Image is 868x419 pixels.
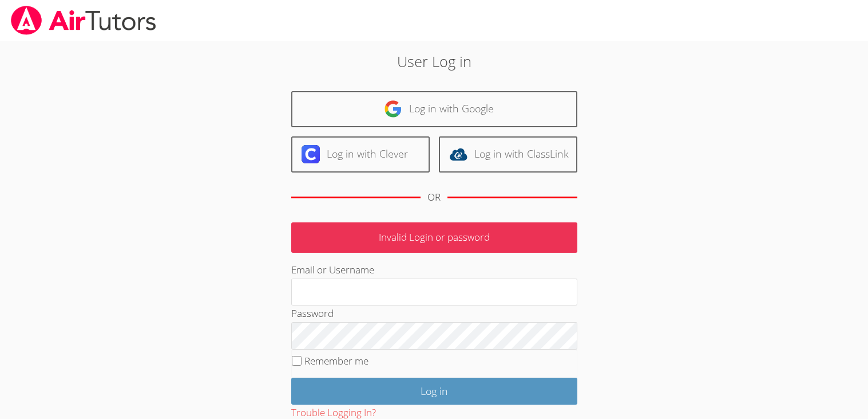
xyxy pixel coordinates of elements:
a: Log in with Google [291,91,577,127]
img: google-logo-50288ca7cdecda66e5e0955fdab243c47b7ad437acaf1139b6f446037453330a.svg [384,100,402,118]
img: clever-logo-6eab21bc6e7a338710f1a6ff85c0baf02591cd810cc4098c63d3a4b26e2feb20.svg [302,145,320,163]
a: Log in with Clever [291,136,430,173]
a: Log in with ClassLink [439,136,577,173]
input: Log in [291,378,577,405]
label: Password [291,307,334,320]
p: Invalid Login or password [291,222,577,253]
div: OR [427,189,441,206]
label: Email or Username [291,263,374,276]
img: classlink-logo-d6bb404cc1216ec64c9a2012d9dc4662098be43eaf13dc465df04b49fa7ab582.svg [449,145,467,163]
label: Remember me [304,354,368,367]
h2: User Log in [200,50,668,72]
img: airtutors_banner-c4298cdbf04f3fff15de1276eac7730deb9818008684d7c2e4769d2f7ddbe033.png [10,6,157,35]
